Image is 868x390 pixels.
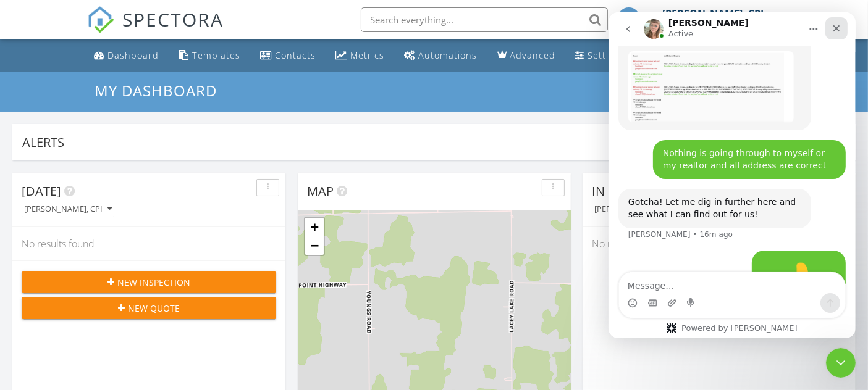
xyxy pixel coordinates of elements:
button: New Inspection [22,271,276,293]
iframe: Intercom live chat [826,348,856,378]
a: Automations (Basic) [400,44,482,67]
div: Settings [588,49,625,61]
span: [DATE] [22,183,61,199]
div: thumbs up [143,238,237,320]
span: SPECTORA [123,6,224,32]
span: Map [307,183,334,199]
div: Gary says… [10,238,237,334]
img: The Best Home Inspection Software - Spectora [87,6,114,33]
button: [PERSON_NAME], CPI [22,201,114,218]
div: Metrics [351,49,385,61]
span: My Dashboard [95,80,217,101]
button: Gif picker [39,286,49,296]
a: Dashboard [90,44,164,67]
div: Chelsey says… [10,176,237,238]
input: Search everything... [361,7,608,32]
a: Advanced [492,44,561,67]
div: Automations [419,49,478,61]
button: Start recording [78,286,88,296]
div: [PERSON_NAME], CPI [663,7,764,20]
div: Nothing is going through to myself or my realtor and all address are correct [44,128,237,167]
div: Gotcha! Let me dig in further here and see what I can find out for us! [20,184,193,208]
div: Gotcha! Let me dig in further here and see what I can find out for us![PERSON_NAME] • 16m ago [10,176,203,215]
div: Alerts [22,134,828,151]
div: [PERSON_NAME], CPI [594,205,682,214]
img: Sent Email 2025-08-27 at 2.20.07 PM [20,39,185,110]
span: In Progress [592,183,670,199]
a: SPECTORA [87,17,224,43]
div: Advanced [510,49,556,61]
textarea: Message… [11,260,237,281]
div: Templates [193,49,241,61]
a: Metrics [331,44,390,67]
span: New Quote [128,302,180,315]
div: [PERSON_NAME], CPI [24,205,112,214]
div: Contacts [276,49,316,61]
a: Contacts [256,44,321,67]
span: New Inspection [117,276,190,289]
button: Send a message… [212,281,232,301]
button: Emoji picker [19,286,29,296]
div: [PERSON_NAME] • 16m ago [20,218,124,226]
a: Zoom out [305,236,324,255]
a: Zoom in [305,218,324,236]
a: Templates [174,44,246,67]
button: Upload attachment [59,286,69,296]
button: New Quote [22,297,276,319]
iframe: Intercom live chat [609,12,856,338]
div: thumbs up [153,253,227,312]
div: Gary says… [10,128,237,176]
div: No results found [12,227,285,260]
button: [PERSON_NAME], CPI [592,201,685,218]
div: No results found [583,227,856,260]
div: Dashboard [108,49,159,61]
a: Settings [571,44,630,67]
div: Nothing is going through to myself or my realtor and all address are correct [54,135,227,159]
